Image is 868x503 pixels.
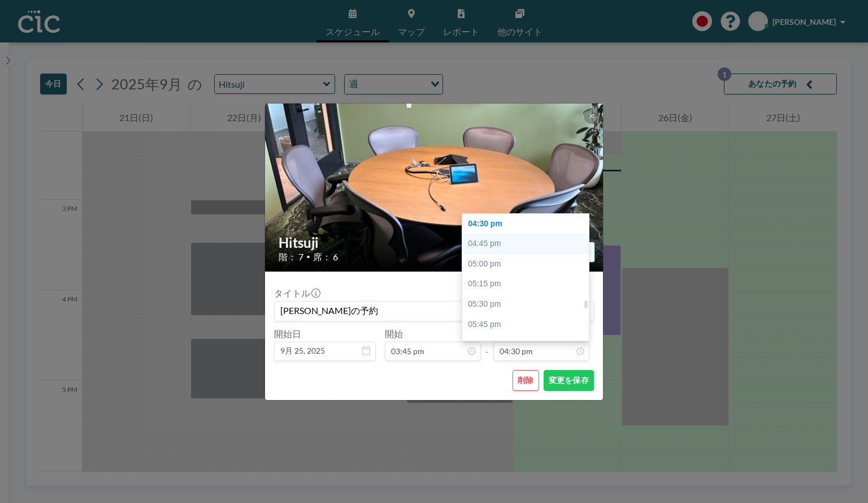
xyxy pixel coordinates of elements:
[275,302,593,321] input: (タイトルなし)
[279,234,591,251] h2: Hitsuji
[274,287,319,299] label: タイトル
[274,328,301,339] label: 開始日
[462,274,594,294] div: 05:15 pm
[485,332,489,357] span: -
[462,234,594,254] div: 04:45 pm
[265,60,604,315] img: 537.jpeg
[462,294,594,315] div: 05:30 pm
[462,254,594,274] div: 05:00 pm
[544,370,594,391] button: 変更を保存
[279,251,303,263] span: 階： 7
[385,328,403,339] label: 開始
[462,334,594,355] div: 06:00 pm
[313,251,338,263] span: 席： 6
[513,370,539,391] button: 削除
[306,252,310,261] span: •
[462,214,594,234] div: 04:30 pm
[462,315,594,335] div: 05:45 pm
